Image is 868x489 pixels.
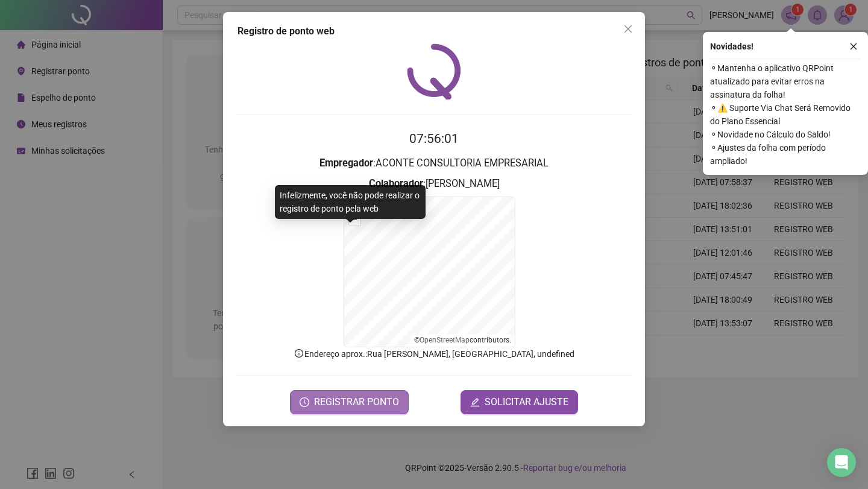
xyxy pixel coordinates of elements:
[237,156,631,171] h3: : ACONTE CONSULTORIA EMPRESARIAL
[470,397,480,407] span: edit
[237,347,631,361] p: Endereço aprox. : Rua [PERSON_NAME], [GEOGRAPHIC_DATA], undefined
[319,157,373,169] strong: Empregador
[710,40,753,53] span: Novidades !
[237,24,631,39] div: Registro de ponto web
[290,390,409,414] button: REGISTRAR PONTO
[461,390,578,414] button: editSOLICITAR AJUSTE
[710,62,861,101] span: ⚬ Mantenha o aplicativo QRPoint atualizado para evitar erros na assinatura da folha!
[849,42,858,51] span: close
[409,131,459,146] time: 07:56:01
[827,448,856,477] div: Open Intercom Messenger
[710,101,861,128] span: ⚬ ⚠️ Suporte Via Chat Será Removido do Plano Essencial
[300,397,309,407] span: clock-circle
[314,395,399,409] span: REGISTRAR PONTO
[369,178,423,189] strong: Colaborador
[349,214,360,226] button: –
[407,43,461,99] img: QRPoint
[710,128,861,141] span: ⚬ Novidade no Cálculo do Saldo!
[420,336,470,344] a: OpenStreetMap
[618,19,638,39] button: Close
[414,336,511,344] li: © contributors.
[237,176,631,192] h3: : [PERSON_NAME]
[710,141,861,168] span: ⚬ Ajustes da folha com período ampliado!
[294,348,304,359] span: info-circle
[623,24,633,34] span: close
[485,395,568,409] span: SOLICITAR AJUSTE
[275,185,426,219] div: Infelizmente, você não pode realizar o registro de ponto pela web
